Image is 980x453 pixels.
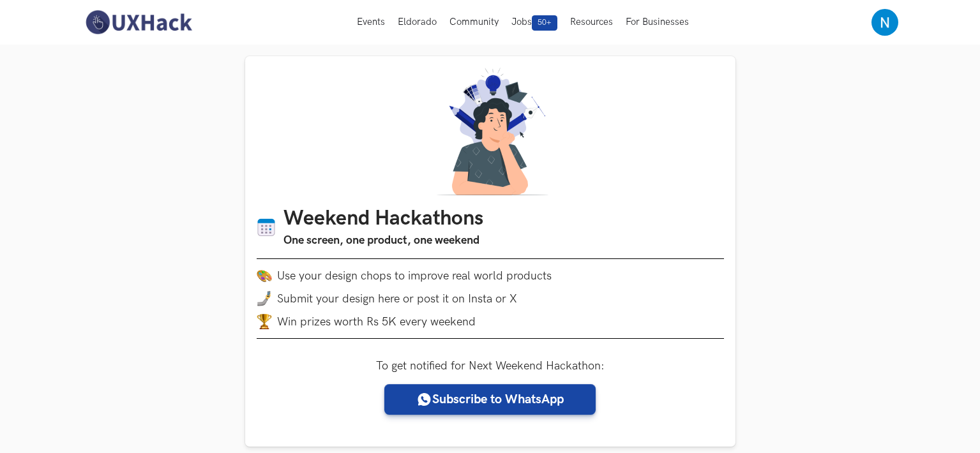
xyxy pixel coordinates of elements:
h3: One screen, one product, one weekend [283,232,483,249]
img: UXHack-logo.png [82,9,195,36]
li: Win prizes worth Rs 5K every weekend [257,314,724,329]
label: To get notified for Next Weekend Hackathon: [376,359,605,373]
a: Subscribe to WhatsApp [384,384,596,415]
span: Submit your design here or post it on Insta or X [277,292,517,306]
span: 50+ [532,15,557,31]
h1: Weekend Hackathons [283,207,483,232]
img: trophy.png [257,314,272,329]
img: Calendar icon [257,218,276,237]
img: A designer thinking [429,68,552,195]
img: Your profile pic [871,9,898,36]
img: palette.png [257,268,272,283]
li: Use your design chops to improve real world products [257,268,724,283]
img: mobile-in-hand.png [257,291,272,306]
